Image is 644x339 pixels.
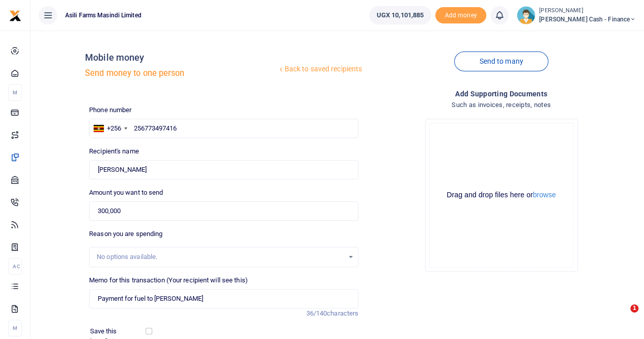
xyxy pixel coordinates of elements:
label: Phone number [89,105,131,115]
li: Ac [8,258,22,275]
span: [PERSON_NAME] Cash - Finance [539,15,636,24]
li: Toup your wallet [435,7,486,24]
a: profile-user [PERSON_NAME] [PERSON_NAME] Cash - Finance [517,6,636,24]
input: Enter phone number [89,119,358,138]
input: Loading name... [89,160,358,179]
button: browse [533,191,556,198]
span: Asili Farms Masindi Limited [61,11,146,20]
a: UGX 10,101,885 [369,6,431,24]
li: M [8,320,22,336]
h4: Add supporting Documents [367,88,636,99]
span: Add money [435,7,486,24]
span: 36/140 [306,309,327,317]
div: Uganda: +256 [90,119,130,138]
span: UGX 10,101,885 [377,10,424,20]
li: M [8,84,22,101]
a: Send to many [454,51,548,71]
a: Add money [435,11,486,18]
iframe: Intercom live chat [609,304,634,329]
div: File Uploader [425,119,578,272]
a: logo-small logo-large logo-large [9,11,21,19]
li: Wallet ballance [365,6,435,24]
h4: Mobile money [85,52,276,63]
input: Enter extra information [89,289,358,308]
span: characters [327,309,358,317]
label: Amount you want to send [89,188,163,198]
h4: Such as invoices, receipts, notes [367,99,636,111]
label: Reason you are spending [89,229,162,239]
a: Back to saved recipients [277,60,363,79]
div: Drag and drop files here or [430,190,573,200]
small: [PERSON_NAME] [539,7,636,15]
span: 1 [630,304,638,312]
input: UGX [89,201,358,221]
div: +256 [107,123,121,134]
label: Memo for this transaction (Your recipient will see this) [89,275,248,285]
div: No options available. [97,252,344,262]
h5: Send money to one person [85,68,276,79]
label: Recipient's name [89,146,139,157]
img: profile-user [517,6,535,24]
img: logo-small [9,10,21,22]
